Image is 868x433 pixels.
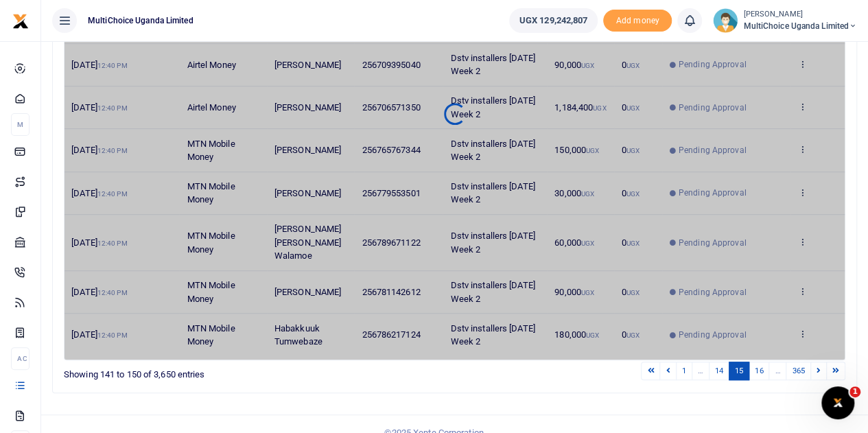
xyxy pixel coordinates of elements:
[603,10,672,32] li: Toup your wallet
[603,10,672,32] span: Add money
[713,8,857,33] a: profile-user [PERSON_NAME] MultiChoice Uganda Limited
[729,362,749,380] a: 15
[64,360,384,382] div: Showing 141 to 150 of 3,650 entries
[749,362,769,380] a: 16
[519,14,588,27] span: UGX 129,242,807
[743,9,857,21] small: [PERSON_NAME]
[786,362,810,380] a: 365
[509,8,598,33] a: UGX 129,242,807
[821,386,854,419] iframe: Intercom live chat
[504,8,604,33] li: Wallet ballance
[603,14,672,25] a: Add money
[12,15,29,25] a: logo-small logo-large logo-large
[11,113,30,136] li: M
[743,20,857,32] span: MultiChoice Uganda Limited
[676,362,692,380] a: 1
[12,13,29,30] img: logo-small
[11,347,30,370] li: Ac
[82,14,199,27] span: MultiChoice Uganda Limited
[713,8,738,33] img: profile-user
[709,362,729,380] a: 14
[849,386,860,397] span: 1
